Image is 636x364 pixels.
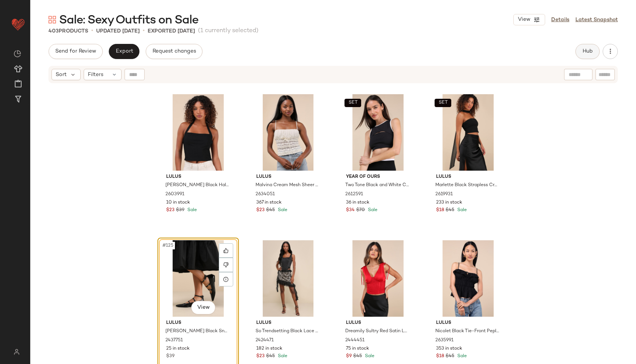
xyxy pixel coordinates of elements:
button: Hub [575,44,600,59]
span: $18 [436,353,444,360]
span: [PERSON_NAME] Black Halter Crop Top [165,182,229,189]
span: 10 in stock [166,199,190,206]
span: View [196,305,209,311]
img: 11692821_2424471.jpg [250,240,326,317]
span: SET [348,100,358,106]
span: $45 [353,353,362,360]
span: 2424471 [256,337,274,344]
span: Dreamily Sultry Red Satin Lace Bustier Lace-Up Tank Top [345,328,409,335]
span: Sale [456,208,467,213]
span: 353 in stock [436,345,462,352]
span: 2437751 [165,337,183,344]
button: View [191,301,215,314]
img: 12438881_2603991.jpg [160,94,236,171]
span: Two Tone Black and White Cutout Sports Bra [345,182,409,189]
span: Filters [88,71,103,79]
button: View [513,14,545,25]
span: 182 in stock [256,345,282,352]
img: 12686741_2634051.jpg [250,94,326,171]
a: Details [551,16,569,24]
img: 12147601_2437751.jpg [160,240,236,317]
span: Lulus [346,320,410,327]
img: 12616781_2635991.jpg [430,240,506,317]
span: $45 [266,353,275,360]
span: Request changes [152,48,196,54]
span: Sale [276,354,287,359]
span: • [143,26,145,36]
span: $23 [166,207,175,214]
button: SET [344,99,361,107]
span: 2619931 [435,191,453,198]
span: Sale [363,354,374,359]
span: $18 [436,207,444,214]
button: SET [435,99,451,107]
button: Export [109,44,139,59]
span: 367 in stock [256,199,282,206]
span: 2635991 [435,337,454,344]
span: 403 [48,28,59,34]
span: • [91,26,93,36]
p: Exported [DATE] [148,27,195,35]
span: SET [438,100,447,106]
span: 75 in stock [346,345,369,352]
img: heart_red.DM2ytmEG.svg [11,17,26,32]
button: Send for Review [48,44,103,59]
span: So Trendsetting Black Lace Ruffled Tendril Mini Skirt [256,328,320,335]
button: Request changes [146,44,203,59]
p: updated [DATE] [96,27,140,35]
span: Sale: Sexy Outfits on Sale [59,13,198,28]
img: 12122241_2444451.jpg [340,240,416,317]
img: svg%3e [14,50,21,58]
span: 2612591 [345,191,363,198]
span: 2603991 [165,191,184,198]
span: 2444451 [345,337,365,344]
span: View [518,17,530,23]
span: Sale [186,208,197,213]
img: 12521081_2619931.jpg [430,94,506,171]
span: $34 [346,207,355,214]
span: Year Of Ours [346,174,410,180]
span: $45 [446,353,454,360]
img: 12714461_2612591.jpg [340,94,416,171]
a: Latest Snapshot [575,16,618,24]
span: $9 [346,353,352,360]
span: Malvina Cream Mesh Sheer Lace Cami Top [256,182,320,189]
span: Sale [276,208,287,213]
span: Lulus [256,320,320,327]
span: 36 in stock [346,199,369,206]
span: $45 [266,207,275,214]
span: Send for Review [55,48,96,54]
span: $23 [256,353,265,360]
span: Sale [366,208,377,213]
span: #125 [162,242,175,249]
span: 233 in stock [436,199,462,206]
span: $23 [256,207,265,214]
span: Export [115,48,133,54]
span: Lulus [436,174,500,180]
span: Lulus [166,174,230,180]
span: $45 [446,207,454,214]
img: svg%3e [9,349,24,355]
img: svg%3e [48,16,56,23]
span: Nicolet Black Tie-Front Peplum Cami Top [435,328,499,335]
span: Sale [456,354,467,359]
div: Products [48,27,88,35]
span: (1 currently selected) [198,26,259,36]
span: Marlette Black Strapless Crop Top and Scarf Set [435,182,499,189]
span: $70 [356,207,365,214]
span: [PERSON_NAME] Black Snake-Embossed Ankle Strap Ballet Flats [165,328,229,335]
span: Sort [56,71,67,79]
span: Hub [582,48,593,54]
span: Lulus [256,174,320,180]
span: 2634051 [256,191,275,198]
span: $39 [176,207,184,214]
span: Lulus [436,320,500,327]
